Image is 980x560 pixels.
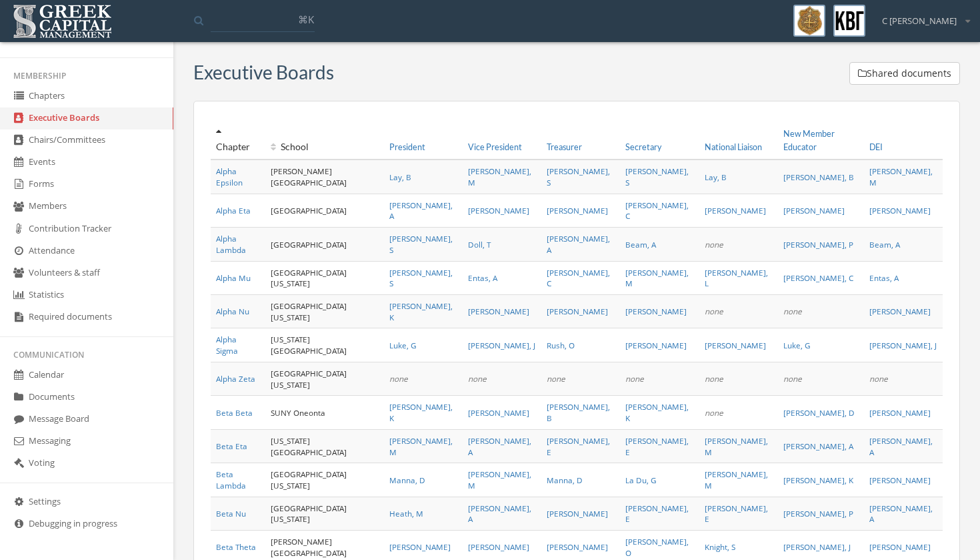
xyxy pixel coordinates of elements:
[389,508,423,519] a: Heath, M
[625,373,644,384] em: none
[783,306,802,316] em: none
[705,435,768,457] a: [PERSON_NAME], M
[216,306,249,316] a: Alpha Nu
[265,328,384,362] td: [US_STATE] [GEOGRAPHIC_DATA]
[625,306,687,316] a: [PERSON_NAME]
[625,239,656,250] a: Beam, A
[389,340,417,350] a: Luke, G
[705,172,727,182] a: Lay, B
[265,429,384,463] td: [US_STATE][GEOGRAPHIC_DATA]
[547,475,583,485] a: Manna, D
[705,306,723,316] em: none
[869,239,900,250] a: Beam, A
[298,13,314,26] span: ⌘K
[468,142,522,152] a: Vice President
[389,401,453,423] a: [PERSON_NAME], K
[389,435,453,457] span: [PERSON_NAME], M
[389,541,451,552] span: [PERSON_NAME]
[389,373,408,384] em: none
[468,469,531,491] span: [PERSON_NAME], M
[547,306,608,316] a: [PERSON_NAME]
[468,272,497,283] a: Entas, A
[389,300,453,322] span: [PERSON_NAME], K
[705,373,723,384] em: none
[705,205,766,216] span: [PERSON_NAME]
[705,503,768,525] a: [PERSON_NAME], E
[625,401,689,423] a: [PERSON_NAME], K
[869,503,933,525] a: [PERSON_NAME], A
[193,62,334,83] h3: Executive Boards
[547,508,608,519] a: [PERSON_NAME]
[389,142,425,152] a: President
[783,172,854,182] a: [PERSON_NAME], B
[783,129,835,152] a: New Member Educator
[216,541,256,552] a: Beta Theta
[468,407,529,418] a: [PERSON_NAME]
[547,267,610,289] a: [PERSON_NAME], C
[783,475,853,485] a: [PERSON_NAME], K
[625,503,689,525] span: [PERSON_NAME], E
[216,166,243,188] a: Alpha Epsilon
[468,205,529,216] a: [PERSON_NAME]
[468,503,531,525] a: [PERSON_NAME], A
[882,15,957,27] span: C [PERSON_NAME]
[783,239,853,250] a: [PERSON_NAME], P
[869,541,931,552] a: [PERSON_NAME]
[547,233,610,255] span: [PERSON_NAME], A
[547,435,610,457] a: [PERSON_NAME], E
[468,306,529,316] a: [PERSON_NAME]
[265,295,384,328] td: [GEOGRAPHIC_DATA][US_STATE]
[547,340,575,350] a: Rush, O
[216,441,247,451] a: Beta Eta
[783,272,853,283] a: [PERSON_NAME], C
[869,373,888,384] em: none
[869,306,931,316] a: [PERSON_NAME]
[869,166,933,188] a: [PERSON_NAME], M
[869,205,931,216] span: [PERSON_NAME]
[783,541,851,552] span: [PERSON_NAME], J
[625,475,657,485] span: La Du, G
[783,407,855,418] span: [PERSON_NAME], D
[468,435,531,457] a: [PERSON_NAME], A
[216,373,255,384] a: Alpha Zeta
[389,172,411,182] a: Lay, B
[468,239,491,250] a: Doll, T
[625,200,689,222] a: [PERSON_NAME], C
[547,205,608,216] span: [PERSON_NAME]
[265,463,384,497] td: [GEOGRAPHIC_DATA][US_STATE]
[468,340,535,350] span: [PERSON_NAME], J
[216,233,246,255] a: Alpha Lambda
[389,200,453,222] a: [PERSON_NAME], A
[625,267,689,289] a: [PERSON_NAME], M
[783,205,845,216] a: [PERSON_NAME]
[547,401,610,423] a: [PERSON_NAME], B
[547,166,610,188] a: [PERSON_NAME], S
[869,340,937,350] a: [PERSON_NAME], J
[705,267,768,289] span: [PERSON_NAME], L
[783,340,811,350] span: Luke, G
[873,5,970,27] div: C [PERSON_NAME]
[468,373,487,384] em: none
[468,166,531,188] a: [PERSON_NAME], M
[265,194,384,227] td: [GEOGRAPHIC_DATA]
[869,272,899,283] span: Entas, A
[869,475,931,485] a: [PERSON_NAME]
[625,435,689,457] span: [PERSON_NAME], E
